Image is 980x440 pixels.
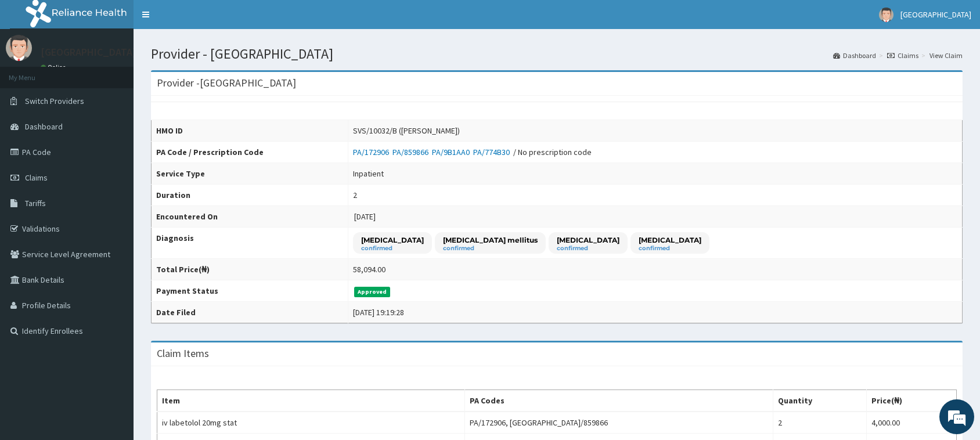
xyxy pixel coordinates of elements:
img: User Image [6,35,32,61]
span: Claims [25,172,48,183]
th: Price(₦) [867,390,957,412]
td: iv labetolol 20mg stat [157,412,465,434]
span: Switch Providers [25,96,84,106]
a: PA/859866 [392,147,432,157]
div: Inpatient [353,168,384,179]
small: confirmed [361,246,424,251]
th: Total Price(₦) [152,259,348,280]
a: View Claim [929,51,963,60]
th: Diagnosis [152,228,348,259]
span: Dashboard [25,121,63,132]
h3: Provider - [GEOGRAPHIC_DATA] [157,78,296,88]
small: confirmed [443,246,538,251]
div: SVS/10032/B ([PERSON_NAME]) [353,125,460,136]
p: [GEOGRAPHIC_DATA] [41,47,136,57]
td: 4,000.00 [867,412,957,434]
p: [MEDICAL_DATA] [557,235,619,245]
small: confirmed [557,246,619,251]
p: [MEDICAL_DATA] mellitus [443,235,538,245]
div: [DATE] 19:19:28 [353,306,404,318]
p: [MEDICAL_DATA] [639,235,701,245]
div: 58,094.00 [353,264,385,275]
td: 2 [773,412,866,434]
span: [DATE] [354,211,376,222]
p: [MEDICAL_DATA] [361,235,424,245]
a: Online [41,63,69,71]
span: Approved [354,287,391,297]
th: PA Codes [465,390,773,412]
th: Date Filed [152,302,348,323]
th: Item [157,390,465,412]
h1: Provider - [GEOGRAPHIC_DATA] [151,46,963,62]
a: Dashboard [833,51,876,60]
a: PA/774B30 [473,147,513,157]
img: User Image [879,8,893,22]
th: HMO ID [152,120,348,142]
th: Encountered On [152,206,348,228]
span: [GEOGRAPHIC_DATA] [900,9,971,20]
th: Duration [152,185,348,206]
th: Service Type [152,163,348,185]
a: PA/172906 [353,147,392,157]
th: Payment Status [152,280,348,302]
th: Quantity [773,390,866,412]
h3: Claim Items [157,348,209,359]
a: PA/9B1AA0 [432,147,473,157]
th: PA Code / Prescription Code [152,142,348,163]
td: PA/172906, [GEOGRAPHIC_DATA]/859866 [465,412,773,434]
a: Claims [887,51,918,60]
div: 2 [353,189,357,201]
small: confirmed [639,246,701,251]
div: / No prescription code [353,146,592,158]
span: Tariffs [25,198,46,208]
